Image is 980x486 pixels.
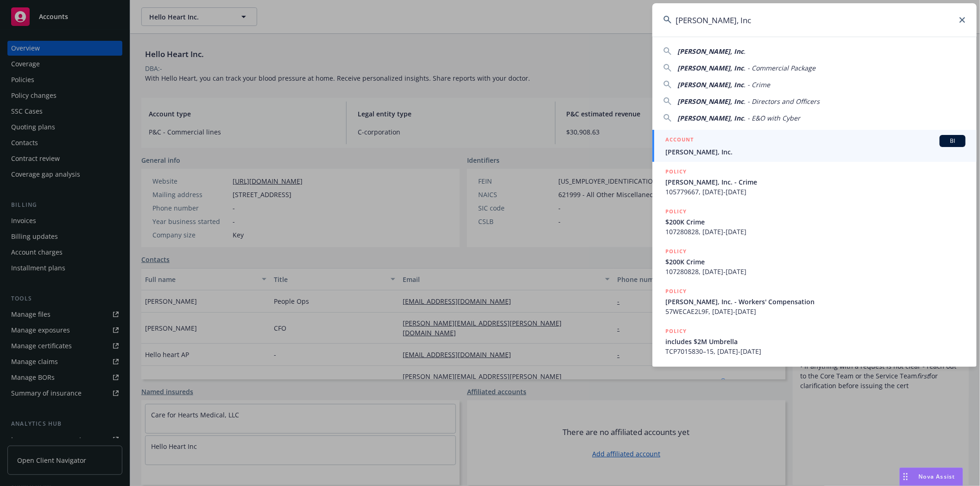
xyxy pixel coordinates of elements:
div: Drag to move [900,468,911,486]
span: $200K Crime [665,217,966,227]
span: 57WECAE2L9F, [DATE]-[DATE] [665,307,966,316]
span: includes $2M Umbrella [665,337,966,346]
a: POLICY$200K Crime107280828, [DATE]-[DATE] [652,202,977,242]
span: 105779667, [DATE]-[DATE] [665,187,966,197]
h5: POLICY [665,287,687,296]
h5: POLICY [665,247,687,256]
a: POLICY[PERSON_NAME], Inc. - Crime105779667, [DATE]-[DATE] [652,162,977,202]
span: $200K Crime [665,257,966,267]
a: POLICY$200K Crime107280828, [DATE]-[DATE] [652,242,977,281]
a: POLICY[PERSON_NAME], Inc. - Workers' Compensation57WECAE2L9F, [DATE]-[DATE] [652,281,977,321]
span: 107280828, [DATE]-[DATE] [665,267,966,276]
span: [PERSON_NAME], Inc. - Workers' Compensation [665,297,966,307]
span: [PERSON_NAME], Inc [677,97,744,106]
span: TCP7015830–15, [DATE]-[DATE] [665,346,966,356]
h5: POLICY [665,207,687,216]
a: POLICYincludes $2M UmbrellaTCP7015830–15, [DATE]-[DATE] [652,321,977,361]
span: . [744,47,746,56]
span: [PERSON_NAME], Inc [677,114,744,122]
span: . - Commercial Package [744,64,816,72]
button: Nova Assist [899,467,963,486]
h5: POLICY [665,167,687,176]
span: [PERSON_NAME], Inc [677,47,744,56]
span: [PERSON_NAME], Inc. [665,147,966,157]
span: . - E&O with Cyber [744,114,800,122]
input: Search... [652,3,977,37]
span: [PERSON_NAME], Inc. - Crime [665,177,966,187]
span: . - Directors and Officers [744,97,820,106]
h5: ACCOUNT [665,135,694,146]
span: [PERSON_NAME], Inc [677,64,744,72]
a: ACCOUNTBI[PERSON_NAME], Inc. [652,130,977,162]
span: 107280828, [DATE]-[DATE] [665,227,966,237]
span: . - Crime [744,80,770,89]
span: Nova Assist [919,473,955,480]
h5: POLICY [665,326,687,336]
span: BI [943,137,962,145]
span: [PERSON_NAME], Inc [677,80,744,89]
